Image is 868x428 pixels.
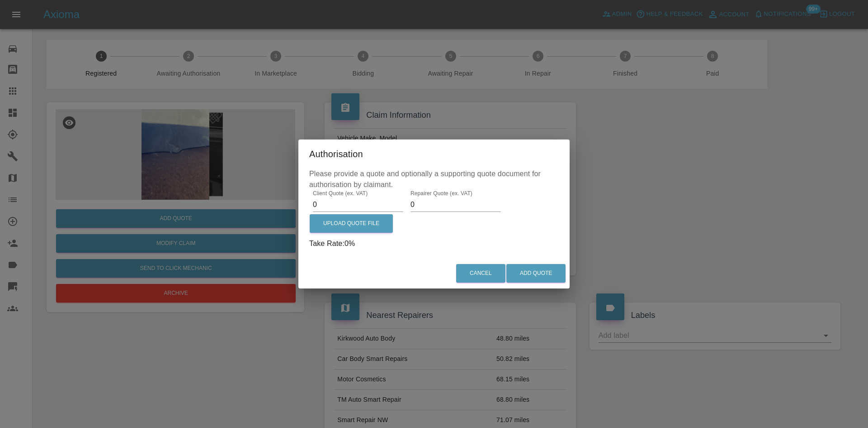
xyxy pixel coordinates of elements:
h2: Authorisation [298,139,570,168]
p: Please provide a quote and optionally a supporting quote document for authorisation by claimant. [309,168,559,190]
label: Repairer Quote (ex. VAT) [410,189,472,197]
p: Take Rate: 0 % [309,238,559,249]
label: Upload Quote File [310,214,393,233]
button: Add Quote [506,264,566,283]
button: Cancel [456,264,505,283]
label: Client Quote (ex. VAT) [313,189,368,197]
